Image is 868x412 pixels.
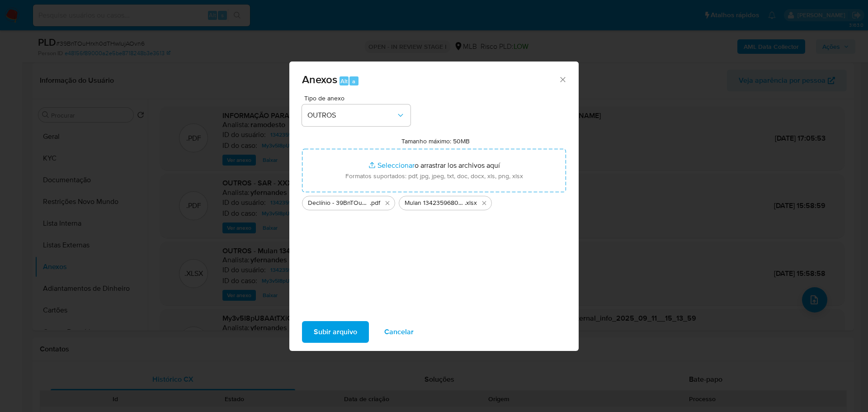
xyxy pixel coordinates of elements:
label: Tamanho máximo: 50MB [401,137,470,145]
span: Tipo de anexo [304,95,413,101]
span: OUTROS [307,111,396,120]
button: Eliminar Declínio - 39BnTOuHrxh0dTHwIujAOvn6 - CPF 01929812264 - RANYELLE DA SILVA MACHADO.pdf [382,198,393,208]
span: .pdf [370,199,380,208]
span: Alt [340,77,348,85]
span: .xlsx [465,199,477,208]
button: Cancelar [373,321,425,343]
button: Eliminar Mulan 1342359680_2025_10_15_07_21_52.xlsx [479,198,490,208]
span: Mulan 1342359680_2025_10_15_07_21_52 [405,199,465,208]
button: Cerrar [558,75,566,83]
ul: Archivos seleccionados [302,192,566,210]
span: Declínio - 39BnTOuHrxh0dTHwIujAOvn6 - CPF 01929812264 - [PERSON_NAME] [308,199,370,208]
span: Cancelar [384,322,414,342]
span: a [352,77,355,85]
button: Subir arquivo [302,321,369,343]
button: OUTROS [302,104,410,126]
span: Subir arquivo [314,322,357,342]
span: Anexos [302,71,337,87]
